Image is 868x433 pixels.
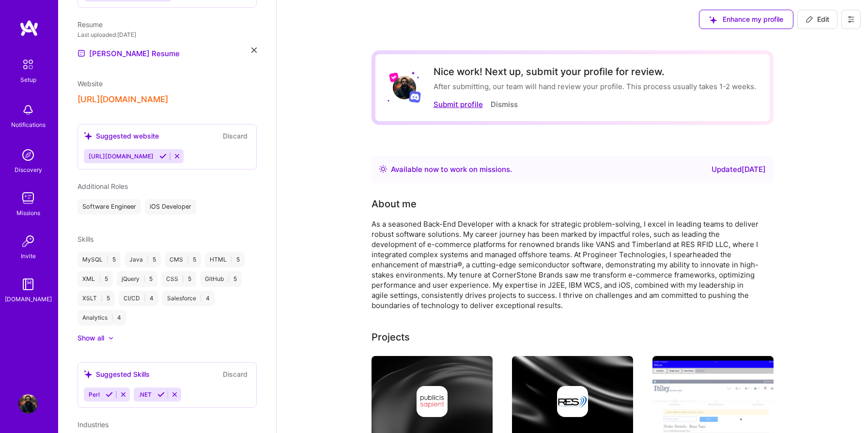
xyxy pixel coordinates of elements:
[89,391,100,398] span: Perl
[15,165,42,175] div: Discovery
[165,252,201,267] div: CMS 5
[231,256,232,263] span: |
[147,256,149,263] span: |
[20,75,36,85] div: Setup
[251,47,257,53] i: icon Close
[220,130,250,141] button: Discard
[143,275,145,283] span: |
[220,369,250,380] button: Discard
[77,182,128,190] span: Additional Roles
[372,197,417,211] div: About me
[89,153,154,160] span: [URL][DOMAIN_NAME]
[434,81,756,92] div: After submitting, our team will hand review your profile. This process usually takes 1-2 weeks.
[379,165,387,173] img: Availability
[16,394,40,414] a: User Avatar
[557,386,588,417] img: Company logo
[797,10,837,29] button: Edit
[712,164,766,175] div: Updated [DATE]
[18,275,38,294] img: guide book
[372,219,759,310] div: As a seasoned Back-End Developer with a knack for strategic problem-solving, I excel in leading t...
[18,54,38,75] img: setup
[77,199,141,215] div: Software Engineer
[144,294,146,302] span: |
[11,120,46,130] div: Notifications
[157,391,165,398] i: Accept
[120,391,127,398] i: Reject
[84,369,150,379] div: Suggested Skills
[18,100,38,120] img: bell
[21,251,36,261] div: Invite
[77,47,180,59] a: [PERSON_NAME] Resume
[5,294,52,304] div: [DOMAIN_NAME]
[161,271,196,287] div: CSS 5
[434,66,756,77] div: Nice work! Next up, submit your profile for review.
[173,153,181,160] i: Reject
[162,291,215,306] div: Salesforce 4
[19,19,39,37] img: logo
[101,294,103,302] span: |
[200,294,202,302] span: |
[393,76,416,99] img: User Avatar
[77,252,121,267] div: MySQL 5
[200,271,242,287] div: GitHub 5
[77,235,93,243] span: Skills
[372,197,417,211] div: Tell us a little about yourself
[434,99,483,109] button: Submit profile
[77,333,104,343] div: Show all
[391,164,512,175] div: Available now to work on missions .
[124,252,161,267] div: Java 5
[84,132,92,140] i: icon SuggestedTeams
[159,153,167,160] i: Accept
[139,391,152,398] span: .NET
[491,99,518,109] button: Dismiss
[806,15,829,24] span: Edit
[77,30,257,40] div: Last uploaded: [DATE]
[77,420,108,429] span: Industries
[77,94,168,105] button: [URL][DOMAIN_NAME]
[409,91,421,103] img: Discord logo
[18,394,38,414] img: User Avatar
[389,72,399,82] img: Lyft logo
[171,391,178,398] i: Reject
[18,145,38,165] img: discovery
[117,271,157,287] div: jQuery 5
[107,256,108,263] span: |
[372,330,410,344] div: Projects
[119,291,158,306] div: CI/CD 4
[417,386,448,417] img: Company logo
[187,256,189,263] span: |
[77,20,103,29] span: Resume
[84,131,159,141] div: Suggested website
[77,291,115,306] div: XSLT 5
[228,275,230,283] span: |
[77,271,113,287] div: XML 5
[111,314,113,322] span: |
[106,391,113,398] i: Accept
[77,49,85,57] img: Resume
[16,208,40,218] div: Missions
[182,275,184,283] span: |
[84,370,92,378] i: icon SuggestedTeams
[99,275,101,283] span: |
[145,199,196,215] div: iOS Developer
[205,252,245,267] div: HTML 5
[18,188,38,208] img: teamwork
[77,310,126,325] div: Analytics 4
[18,232,38,251] img: Invite
[77,79,103,88] span: Website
